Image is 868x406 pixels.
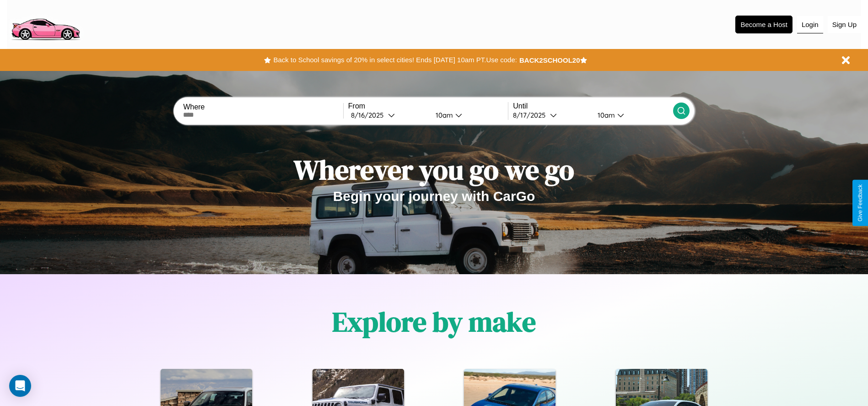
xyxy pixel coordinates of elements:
div: Open Intercom Messenger [9,375,31,397]
div: 8 / 17 / 2025 [513,111,550,119]
h1: Explore by make [332,303,536,341]
button: 10am [590,110,673,120]
button: Login [797,16,823,33]
div: Give Feedback [857,184,863,222]
label: Until [513,102,673,110]
label: Where [183,103,343,111]
button: 10am [428,110,508,120]
img: logo [7,5,84,43]
button: 8/16/2025 [348,110,428,120]
button: Sign Up [828,16,861,33]
div: 10am [431,111,455,119]
div: 8 / 16 / 2025 [351,111,388,119]
button: Become a Host [735,16,793,33]
button: Back to School savings of 20% in select cities! Ends [DATE] 10am PT.Use code: [271,54,519,66]
b: BACK2SCHOOL20 [519,56,580,64]
div: 10am [593,111,617,119]
label: From [348,102,508,110]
